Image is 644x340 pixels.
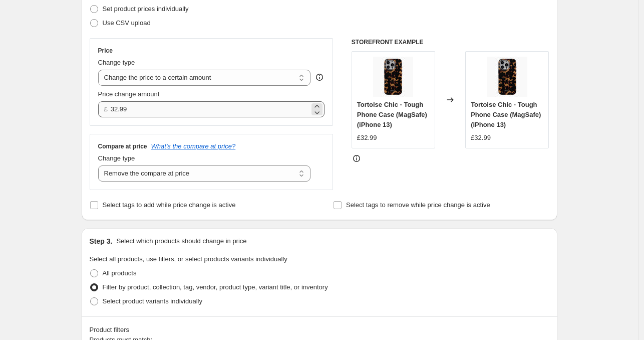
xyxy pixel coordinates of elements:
span: Change type [98,154,135,162]
span: All products [103,269,137,277]
img: Tough_Case_1_c0c3db26-d2a1-474f-a615-1f864d21dc34_80x.jpg [487,57,527,97]
p: Select which products should change in price [116,236,246,246]
img: Tough_Case_1_c0c3db26-d2a1-474f-a615-1f864d21dc34_80x.jpg [373,57,413,97]
input: 80.00 [111,101,309,117]
span: Tortoise Chic - Tough Phone Case (MagSafe) (iPhone 13) [357,101,427,128]
h3: Price [98,47,113,55]
span: £32.99 [471,134,491,141]
button: What's the compare at price? [151,142,236,150]
span: Price change amount [98,90,160,98]
span: Select tags to add while price change is active [103,201,236,209]
span: £32.99 [357,134,377,141]
span: £ [104,105,108,113]
span: Set product prices individually [103,5,189,13]
h3: Compare at price [98,142,147,150]
span: Tortoise Chic - Tough Phone Case (MagSafe) (iPhone 13) [471,101,541,128]
span: Select product variants individually [103,297,202,305]
h6: STOREFRONT EXAMPLE [352,38,549,46]
span: Select all products, use filters, or select products variants individually [90,255,287,263]
h2: Step 3. [90,236,113,246]
span: Select tags to remove while price change is active [346,201,490,209]
span: Change type [98,59,135,66]
div: Product filters [90,325,549,335]
div: help [314,72,325,82]
span: Filter by product, collection, tag, vendor, product type, variant title, or inventory [103,283,328,291]
span: Use CSV upload [103,19,151,27]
